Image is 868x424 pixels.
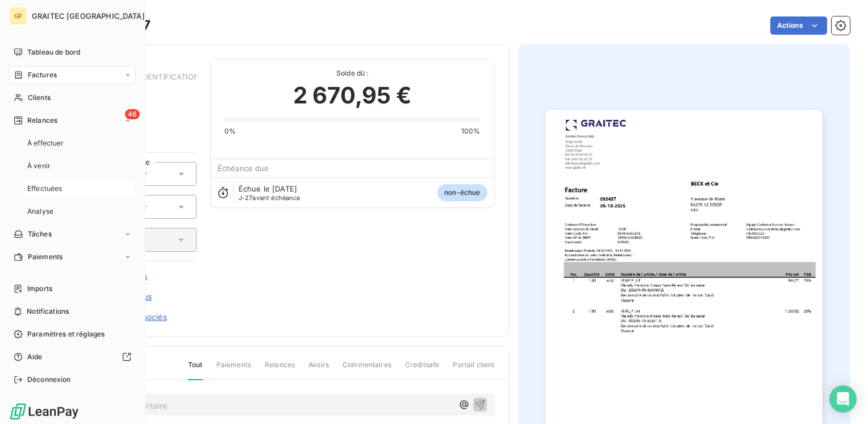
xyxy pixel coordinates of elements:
button: Actions [770,16,827,35]
span: non-échue [437,184,487,201]
span: Paiements [28,252,62,262]
span: Avoirs [308,360,329,379]
span: Imports [27,284,52,294]
span: Paiements [216,360,251,379]
span: 100% [461,126,481,136]
span: Relances [27,115,57,126]
span: Clients [28,93,51,103]
span: Aide [27,352,43,362]
span: J-27 [239,194,253,202]
div: GF [9,7,27,25]
span: Paramètres et réglages [27,329,105,339]
span: Commentaires [343,360,391,379]
a: Aide [9,348,136,366]
img: Logo LeanPay [9,402,80,421]
span: Tâches [28,229,52,239]
span: Notifications [27,306,69,317]
span: 2 670,95 € [293,78,412,113]
span: Creditsafe [405,360,440,379]
span: À effectuer [27,138,64,148]
span: Portail client [453,360,494,379]
span: À venir [27,161,51,171]
span: avant échéance [239,194,301,201]
span: GRAITEC [GEOGRAPHIC_DATA] [32,11,145,20]
div: Open Intercom Messenger [829,385,857,413]
span: Relances [265,360,295,379]
span: Tout [188,360,203,380]
span: 0% [224,126,236,136]
span: Tableau de bord [27,47,80,57]
span: Échue le [DATE] [239,184,297,193]
span: Factures [28,70,57,80]
span: Solde dû : [224,68,481,78]
span: Effectuées [27,184,62,194]
span: Échéance due [218,164,269,173]
span: Analyse [27,206,53,217]
span: 46 [125,109,140,119]
span: Déconnexion [27,375,71,385]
